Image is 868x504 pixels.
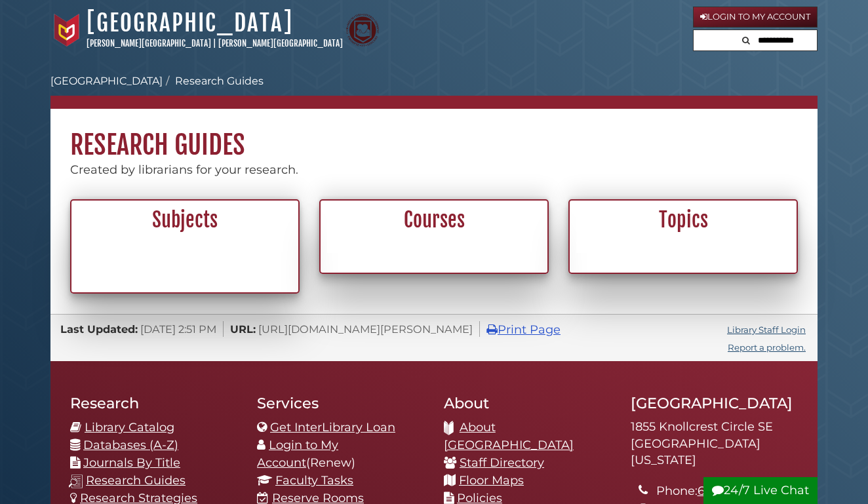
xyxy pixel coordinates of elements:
a: [PERSON_NAME][GEOGRAPHIC_DATA] [87,38,211,48]
a: Get InterLibrary Loan [270,420,395,435]
a: [PERSON_NAME][GEOGRAPHIC_DATA] [218,38,343,48]
h2: Research [70,394,237,412]
span: Created by librarians for your research. [70,163,298,177]
h1: Research Guides [50,109,818,161]
span: [DATE] 2:51 PM [140,322,216,336]
a: Databases (A-Z) [83,438,178,452]
h2: Topics [577,208,789,233]
a: Floor Maps [459,473,524,488]
i: Search [742,36,750,45]
h2: About [444,394,611,412]
a: Research Guides [86,473,186,488]
button: Search [738,30,754,48]
a: Library Staff Login [727,324,806,335]
a: [GEOGRAPHIC_DATA] [50,75,163,87]
a: Library Catalog [85,420,174,435]
span: URL: [230,322,256,336]
h2: Courses [328,208,540,233]
a: 616.526.7197 [698,484,768,498]
li: Phone: [656,482,798,500]
img: Calvin University [50,14,83,47]
a: Journals By Title [83,456,180,470]
h2: Subjects [79,208,291,233]
nav: breadcrumb [50,73,818,109]
button: 24/7 Live Chat [703,477,818,504]
a: Login to My Account [257,438,338,470]
a: [GEOGRAPHIC_DATA] [87,9,293,37]
a: Report a problem. [728,342,806,353]
span: | [213,38,216,48]
a: Faculty Tasks [275,473,353,488]
img: research-guides-icon-white_37x37.png [69,475,83,488]
h2: Services [257,394,424,412]
img: Calvin Theological Seminary [346,14,379,47]
h2: [GEOGRAPHIC_DATA] [631,394,798,412]
a: Research Guides [175,75,264,87]
a: About [GEOGRAPHIC_DATA] [444,420,574,452]
span: Last Updated: [60,322,138,336]
li: (Renew) [257,436,424,472]
i: Print Page [486,324,498,336]
address: 1855 Knollcrest Circle SE [GEOGRAPHIC_DATA][US_STATE] [631,419,798,469]
a: Print Page [486,322,561,337]
a: Login to My Account [693,7,818,28]
a: Staff Directory [460,456,544,470]
span: [URL][DOMAIN_NAME][PERSON_NAME] [258,322,473,336]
